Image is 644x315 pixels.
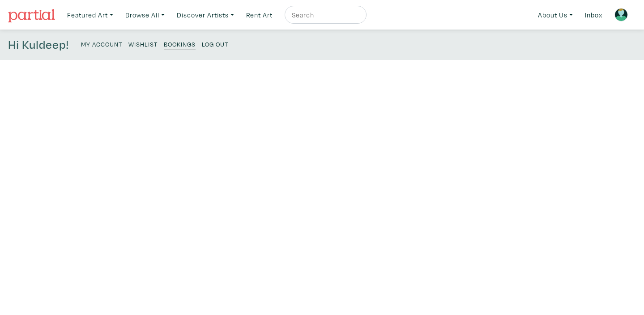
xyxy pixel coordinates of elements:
[164,38,196,50] a: Bookings
[81,40,122,48] small: My Account
[242,6,277,24] a: Rent Art
[173,6,238,24] a: Discover Artists
[202,38,228,50] a: Log Out
[128,40,158,48] small: Wishlist
[128,38,158,50] a: Wishlist
[534,6,577,24] a: About Us
[202,40,228,48] small: Log Out
[121,6,169,24] a: Browse All
[164,40,196,48] small: Bookings
[614,8,628,21] img: avatar.png
[291,9,358,21] input: Search
[63,6,117,24] a: Featured Art
[581,6,606,24] a: Inbox
[81,38,122,50] a: My Account
[8,38,69,52] h4: Hi Kuldeep!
